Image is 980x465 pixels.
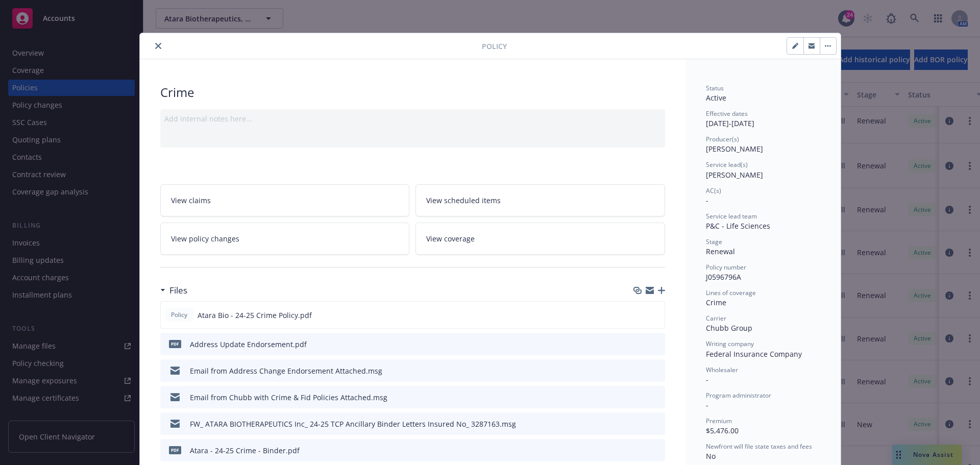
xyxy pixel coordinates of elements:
div: Address Update Endorsement.pdf [190,339,307,350]
span: View policy changes [171,233,239,244]
span: Premium [706,417,732,425]
span: AC(s) [706,186,721,195]
button: close [152,40,164,52]
span: Atara Bio - 24-25 Crime Policy.pdf [198,310,312,321]
a: View claims [160,184,410,216]
span: Renewal [706,247,735,256]
button: download file [635,445,644,456]
button: download file [635,419,644,429]
span: No [706,451,716,461]
button: download file [635,392,644,403]
div: Email from Address Change Endorsement Attached.msg [190,365,382,376]
span: P&C - Life Sciences [706,221,770,231]
span: Carrier [706,314,726,323]
span: Lines of coverage [706,288,756,297]
div: Crime [706,297,820,308]
span: View coverage [426,233,475,244]
div: FW_ ATARA BIOTHERAPEUTICS Inc_ 24-25 TCP Ancillary Binder Letters Insured No_ 3287163.msg [190,419,516,429]
span: Producer(s) [706,135,739,143]
span: J0596796A [706,272,741,282]
button: preview file [652,365,661,376]
div: Files [160,284,187,297]
span: Service lead team [706,212,757,221]
span: pdf [169,446,181,454]
button: preview file [652,339,661,350]
div: Add internal notes here... [164,113,661,124]
div: Crime [160,84,665,101]
span: - [706,195,708,205]
span: pdf [169,340,181,348]
span: [PERSON_NAME] [706,144,763,154]
span: Stage [706,237,722,246]
button: download file [635,339,644,350]
span: Chubb Group [706,323,752,333]
h3: Files [169,284,187,297]
span: $5,476.00 [706,426,739,435]
a: View coverage [415,223,665,255]
button: preview file [652,392,661,403]
span: Service lead(s) [706,160,748,169]
span: View claims [171,195,211,206]
button: download file [635,310,643,321]
span: View scheduled items [426,195,501,206]
span: - [706,375,708,384]
span: Newfront will file state taxes and fees [706,442,812,451]
div: Email from Chubb with Crime & Fid Policies Attached.msg [190,392,387,403]
span: Policy [169,310,189,320]
button: preview file [652,419,661,429]
span: Effective dates [706,109,748,118]
div: Atara - 24-25 Crime - Binder.pdf [190,445,300,456]
span: Program administrator [706,391,771,400]
span: Writing company [706,339,754,348]
button: download file [635,365,644,376]
span: [PERSON_NAME] [706,170,763,180]
button: preview file [652,445,661,456]
span: Policy [482,41,507,52]
span: Active [706,93,726,103]
button: preview file [651,310,660,321]
span: Policy number [706,263,746,272]
span: Wholesaler [706,365,738,374]
div: [DATE] - [DATE] [706,109,820,129]
a: View policy changes [160,223,410,255]
a: View scheduled items [415,184,665,216]
span: Federal Insurance Company [706,349,802,359]
span: Status [706,84,724,92]
span: - [706,400,708,410]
